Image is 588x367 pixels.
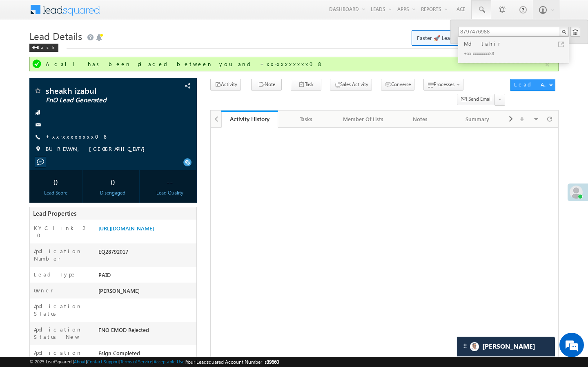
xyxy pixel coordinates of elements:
[210,79,241,91] button: Activity
[417,34,553,42] span: Faster 🚀 Lead Details with a new look ✨
[146,174,194,189] div: --
[46,145,149,153] span: BURDWAN, [GEOGRAPHIC_DATA]
[33,209,76,217] span: Lead Properties
[46,86,149,95] span: sheakh izabul
[456,114,499,124] div: Summary
[330,79,372,91] button: Sales Activity
[34,248,90,262] label: Application Number
[46,60,544,68] div: A call has been placed between you and +xx-xxxxxxxx08
[34,303,90,317] label: Application Status
[96,271,196,282] div: PAID
[482,343,535,350] span: Carter
[96,349,196,360] div: Esign Completed
[29,44,58,52] div: Back
[458,27,569,37] input: Search Leads
[29,43,62,50] a: Back
[462,39,572,48] div: Md tahir
[285,114,328,124] div: Tasks
[342,114,385,124] div: Member Of Lists
[89,174,137,189] div: 0
[186,359,279,365] span: Your Leadsquared Account Number is
[267,359,279,365] span: 39660
[462,48,572,58] div: +xx-xxxxxxxx88
[96,248,196,259] div: EQ28792017
[146,189,194,197] div: Lead Quality
[34,326,90,340] label: Application Status New
[89,189,137,197] div: Disengaged
[291,79,321,91] button: Task
[46,96,149,104] span: FnO Lead Generated
[470,342,479,351] img: Carter
[120,359,152,364] a: Terms of Service
[399,114,442,124] div: Notes
[468,95,492,103] span: Send Email
[96,326,196,337] div: FNO EMOD Rejected
[227,115,272,123] div: Activity History
[46,133,109,140] a: +xx-xxxxxxxx08
[221,111,278,128] a: Activity History
[74,359,86,364] a: About
[335,111,392,128] a: Member Of Lists
[514,81,549,88] div: Lead Actions
[457,336,555,357] div: carter-dragCarter[PERSON_NAME]
[34,224,90,239] label: KYC link 2_0
[392,111,449,128] a: Notes
[423,79,463,91] button: Processes
[510,79,555,91] button: Lead Actions
[457,94,495,106] button: Send Email
[251,79,282,91] button: Note
[449,111,506,128] a: Summary
[34,271,76,278] label: Lead Type
[98,225,154,232] a: [URL][DOMAIN_NAME]
[381,79,414,91] button: Converse
[154,359,185,364] a: Acceptable Use
[31,174,80,189] div: 0
[34,287,53,294] label: Owner
[29,358,279,366] span: © 2025 LeadSquared | | | | |
[434,81,454,87] span: Processes
[278,111,335,128] a: Tasks
[87,359,119,364] a: Contact Support
[29,29,82,42] span: Lead Details
[462,343,468,349] img: carter-drag
[31,189,80,197] div: Lead Score
[98,287,140,294] span: [PERSON_NAME]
